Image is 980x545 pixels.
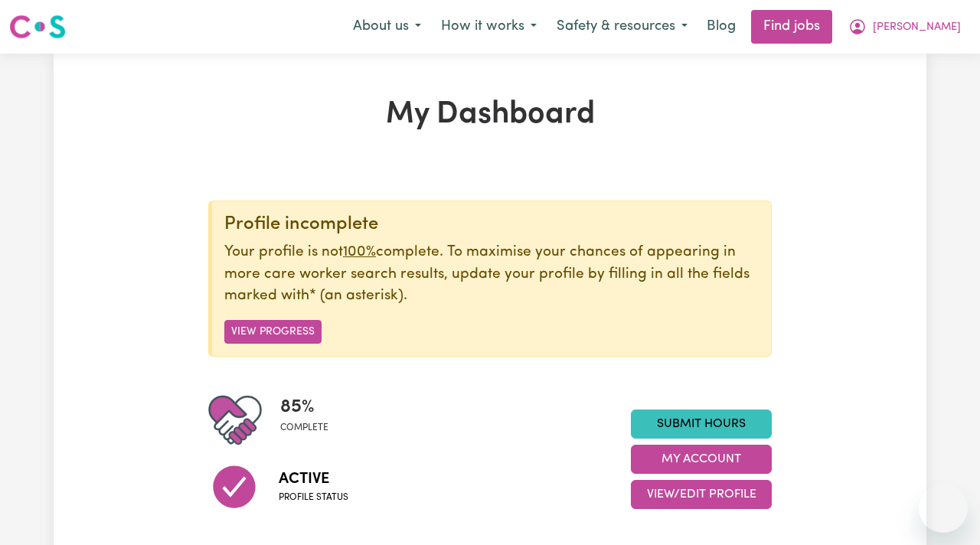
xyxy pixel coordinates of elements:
[343,11,431,43] button: About us
[280,421,328,435] span: complete
[631,445,772,474] button: My Account
[9,13,66,41] img: Careseekers logo
[631,410,772,439] a: Submit Hours
[224,242,759,308] p: Your profile is not complete. To maximise your chances of appearing in more care worker search re...
[547,11,697,43] button: Safety & resources
[873,19,961,36] span: [PERSON_NAME]
[224,320,322,344] button: View Progress
[224,214,759,236] div: Profile incomplete
[751,10,832,44] a: Find jobs
[919,484,968,533] iframe: Button to launch messaging window
[343,245,376,259] u: 100%
[309,289,403,303] span: an asterisk
[279,491,348,504] span: Profile status
[431,11,547,43] button: How it works
[838,11,971,43] button: My Account
[208,96,772,133] h1: My Dashboard
[279,468,348,491] span: Active
[9,9,66,44] a: Careseekers logo
[697,10,745,44] a: Blog
[280,393,341,447] div: Profile completeness: 85%
[280,393,328,421] span: 85 %
[631,480,772,509] button: View/Edit Profile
